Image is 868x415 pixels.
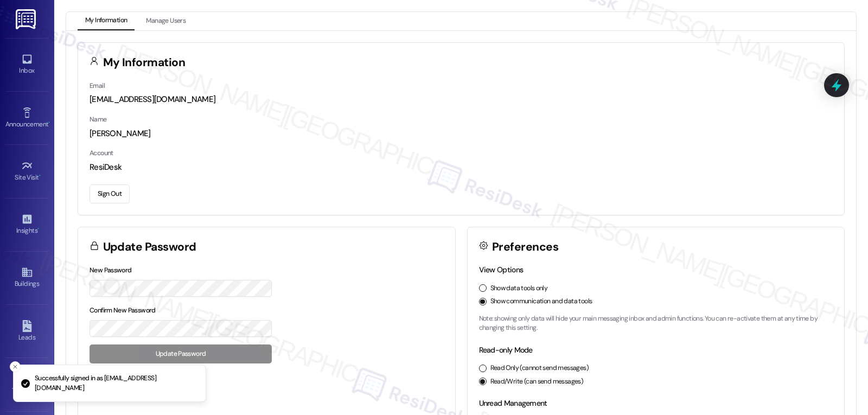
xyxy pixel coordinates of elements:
button: My Information [78,12,135,30]
span: • [48,119,50,126]
label: View Options [479,265,524,274]
button: Manage Users [138,12,193,30]
label: New Password [90,266,132,274]
p: Successfully signed in as [EMAIL_ADDRESS][DOMAIN_NAME] [35,374,197,393]
div: ResiDesk [90,162,833,173]
button: Sign Out [90,184,130,203]
a: Buildings [5,263,49,292]
label: Account [90,149,113,157]
label: Email [90,81,105,90]
a: Templates • [5,370,49,399]
h3: Preferences [492,241,558,253]
p: Note: showing only data will hide your main messaging inbox and admin functions. You can re-activ... [479,314,833,333]
label: Confirm New Password [90,306,156,315]
h3: Update Password [103,241,196,253]
label: Read/Write (can send messages) [490,377,584,387]
h3: My Information [103,57,186,68]
span: • [37,225,39,233]
img: ResiDesk Logo [16,9,38,29]
label: Show communication and data tools [490,297,592,307]
div: [EMAIL_ADDRESS][DOMAIN_NAME] [90,94,833,105]
a: Inbox [5,50,49,79]
label: Show data tools only [490,284,548,293]
a: Insights • [5,210,49,239]
label: Read Only (cannot send messages) [490,363,589,373]
span: • [39,172,41,180]
label: Unread Management [479,398,547,408]
button: Close toast [10,361,21,372]
div: [PERSON_NAME] [90,128,833,139]
label: Name [90,115,107,124]
label: Read-only Mode [479,345,533,355]
a: Site Visit • [5,157,49,186]
a: Leads [5,317,49,346]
